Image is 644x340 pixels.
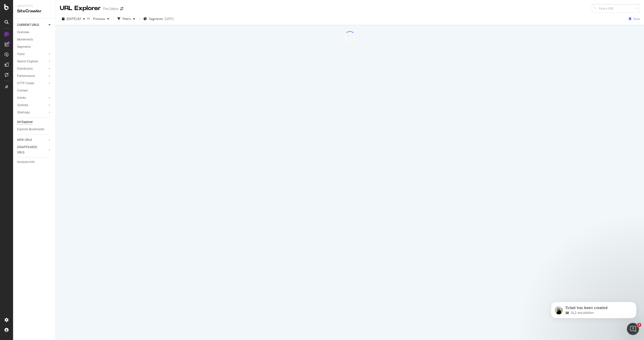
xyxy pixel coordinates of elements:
a: Url Explorer [17,119,52,125]
div: Visits [17,52,25,57]
a: Content [17,88,52,93]
a: Visits [17,52,47,57]
span: Segments [149,17,163,21]
a: NEW URLS [17,137,47,143]
div: Segments [17,44,31,50]
div: Url Explorer [17,119,33,125]
div: Movements [17,37,33,42]
a: DISAPPEARED URLS [17,145,47,155]
div: arrow-right-arrow-left [120,7,123,11]
a: Explorer Bookmarks [17,127,52,132]
div: CURRENT URLS [17,22,39,28]
a: Overview [17,30,52,35]
div: Analysis Info [17,159,35,165]
div: Inlinks [17,95,26,101]
div: SiteCrawler [17,8,52,14]
button: Save [627,15,640,23]
iframe: Intercom notifications message [543,291,644,326]
div: NEW URLS [17,137,32,143]
button: [DATE] #2 [60,15,87,23]
div: Sitemaps [17,110,30,115]
span: 2025 Oct. 10th #2 [67,17,81,21]
a: Search Engines [17,59,47,64]
a: Inlinks [17,95,47,101]
div: Analytics [17,4,52,8]
a: Analysis Info [17,159,52,165]
a: Performance [17,73,47,79]
div: The Zebra [103,6,118,11]
a: Movements [17,37,52,42]
span: 2 [637,323,641,327]
a: HTTP Codes [17,81,47,86]
a: Sitemaps [17,110,47,115]
div: HTTP Codes [17,81,34,86]
span: Previous [91,17,105,21]
div: Distribution [17,66,33,71]
div: [DATE] [165,17,174,21]
a: Outlinks [17,103,47,108]
div: DISAPPEARED URLS [17,145,43,155]
a: Segments [17,44,52,50]
div: Filters [123,17,131,21]
input: Find a URL [592,4,640,13]
button: Previous [91,15,111,23]
div: Explorer Bookmarks [17,127,44,132]
div: Overview [17,30,29,35]
a: CURRENT URLS [17,22,47,28]
button: Filters [115,15,137,23]
div: Performance [17,73,35,79]
div: URL Explorer [60,4,101,13]
div: Search Engines [17,59,38,64]
div: Outlinks [17,103,28,108]
a: Distribution [17,66,47,71]
div: Save [633,17,640,21]
iframe: Intercom live chat [627,323,639,335]
button: Segments[DATE] [141,15,176,23]
div: Content [17,88,28,93]
span: vs [87,16,91,20]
